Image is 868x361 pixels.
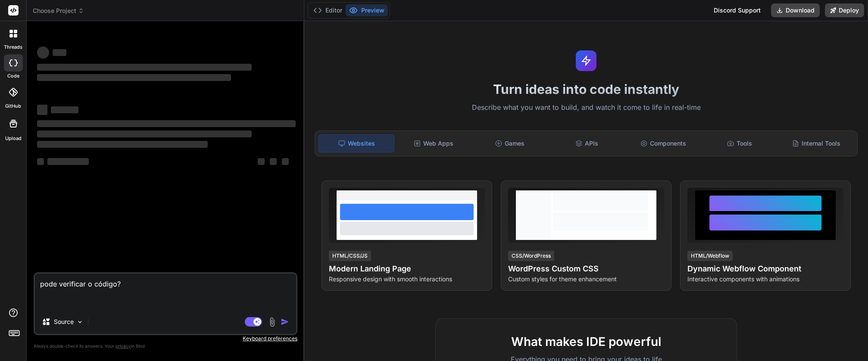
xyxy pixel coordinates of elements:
[549,134,624,152] div: APIs
[7,72,19,80] label: code
[709,3,766,17] div: Discord Support
[329,275,485,283] p: Responsive design with smooth interactions
[37,74,231,81] span: ‌
[508,251,554,261] div: CSS/WordPress
[47,158,89,165] span: ‌
[270,158,277,165] span: ‌
[53,49,66,56] span: ‌
[825,3,864,17] button: Deploy
[318,134,394,152] div: Websites
[309,102,863,113] p: Describe what you want to build, and watch it come to life in real-time
[508,263,664,275] h4: WordPress Custom CSS
[703,134,777,152] div: Tools
[37,64,252,71] span: ‌
[687,275,843,283] p: Interactive components with animations
[258,158,265,165] span: ‌
[37,141,208,148] span: ‌
[779,134,854,152] div: Internal Tools
[309,81,863,97] h1: Turn ideas into code instantly
[37,158,44,165] span: ‌
[34,335,297,342] p: Keyboard preferences
[626,134,701,152] div: Components
[35,274,296,310] textarea: pode verificar o código?
[346,4,388,16] button: Preview
[771,3,820,17] button: Download
[76,318,84,326] img: Pick Models
[329,251,371,261] div: HTML/CSS/JS
[687,251,733,261] div: HTML/Webflow
[396,134,471,152] div: Web Apps
[310,4,346,16] button: Editor
[450,333,723,351] h2: What makes IDE powerful
[329,263,485,275] h4: Modern Landing Page
[5,135,22,142] label: Upload
[687,263,843,275] h4: Dynamic Webflow Component
[37,131,252,137] span: ‌
[508,275,664,283] p: Custom styles for theme enhancement
[54,317,74,326] p: Source
[5,103,21,110] label: GitHub
[37,120,296,127] span: ‌
[4,44,22,51] label: threads
[51,106,78,113] span: ‌
[116,343,131,349] span: privacy
[473,134,548,152] div: Games
[282,158,289,165] span: ‌
[33,6,84,15] span: Choose Project
[281,317,289,326] img: icon
[34,342,297,350] p: Always double-check its answers. Your in Bind
[37,105,47,115] span: ‌
[267,317,277,327] img: attachment
[37,47,49,59] span: ‌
